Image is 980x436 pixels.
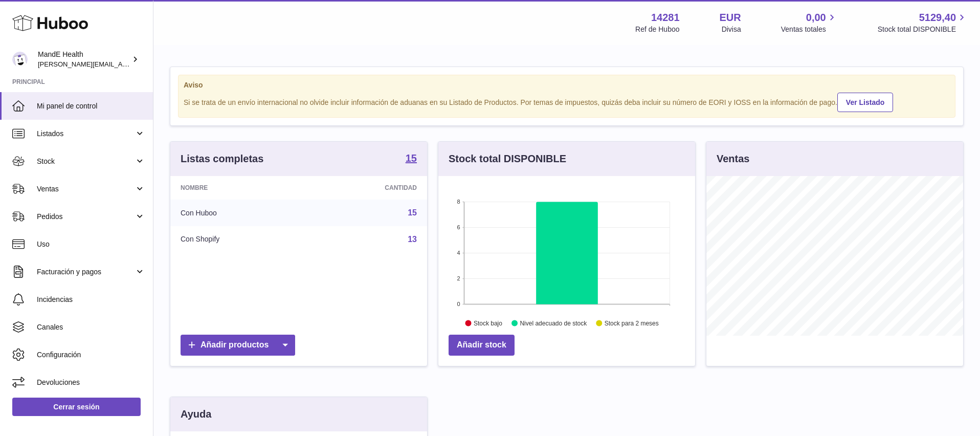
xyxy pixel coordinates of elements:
[781,25,838,34] span: Ventas totales
[474,320,502,327] text: Stock bajo
[38,50,130,69] div: MandE Health
[37,350,145,360] span: Configuración
[449,152,566,166] h3: Stock total DISPONIBLE
[184,80,950,90] strong: Aviso
[37,239,145,249] span: Uso
[37,378,145,387] span: Devoluciones
[37,129,135,139] span: Listados
[37,295,145,304] span: Incidencias
[457,199,460,205] text: 8
[406,153,417,163] strong: 15
[720,11,741,25] strong: EUR
[170,226,307,253] td: Con Shopify
[38,60,260,68] span: [PERSON_NAME][EMAIL_ADDRESS][PERSON_NAME][DOMAIN_NAME]
[457,250,460,256] text: 4
[37,184,135,194] span: Ventas
[184,91,950,112] div: Si se trata de un envío internacional no olvide incluir información de aduanas en su Listado de P...
[12,398,141,416] a: Cerrar sesión
[406,153,417,165] a: 15
[449,335,515,356] a: Añadir stock
[722,25,741,34] div: Divisa
[37,267,135,277] span: Facturación y pagos
[605,320,659,327] text: Stock para 2 meses
[170,176,307,200] th: Nombre
[878,11,968,34] a: 5129,40 Stock total DISPONIBLE
[37,101,145,111] span: Mi panel de control
[408,208,417,217] a: 15
[457,301,460,307] text: 0
[837,93,893,112] a: Ver Listado
[12,52,28,67] img: luis.mendieta@mandehealth.com
[457,275,460,281] text: 2
[651,11,680,25] strong: 14281
[170,200,307,226] td: Con Huboo
[781,11,838,34] a: 0,00 Ventas totales
[520,320,587,327] text: Nivel adecuado de stock
[408,235,417,244] a: 13
[878,25,968,34] span: Stock total DISPONIBLE
[181,152,263,166] h3: Listas completas
[307,176,427,200] th: Cantidad
[919,11,956,25] span: 5129,40
[717,152,749,166] h3: Ventas
[37,212,135,222] span: Pedidos
[181,407,211,421] h3: Ayuda
[635,25,679,34] div: Ref de Huboo
[181,335,295,356] a: Añadir productos
[457,224,460,230] text: 6
[37,322,145,332] span: Canales
[37,157,135,166] span: Stock
[806,11,826,25] span: 0,00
